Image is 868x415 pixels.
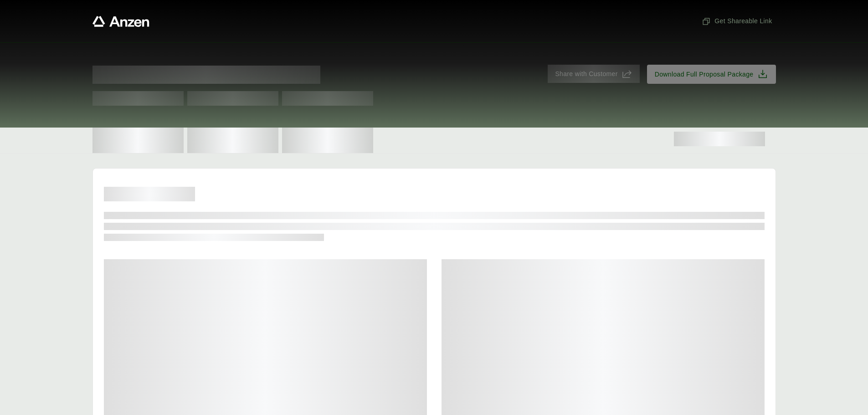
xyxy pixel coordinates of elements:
span: Share with Customer [555,69,617,79]
span: Test [187,91,278,106]
span: Test [92,91,184,106]
span: Test [282,91,373,106]
button: Get Shareable Link [698,13,776,30]
span: Proposal for [92,66,320,84]
span: Get Shareable Link [702,16,772,26]
a: Anzen website [92,16,149,27]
